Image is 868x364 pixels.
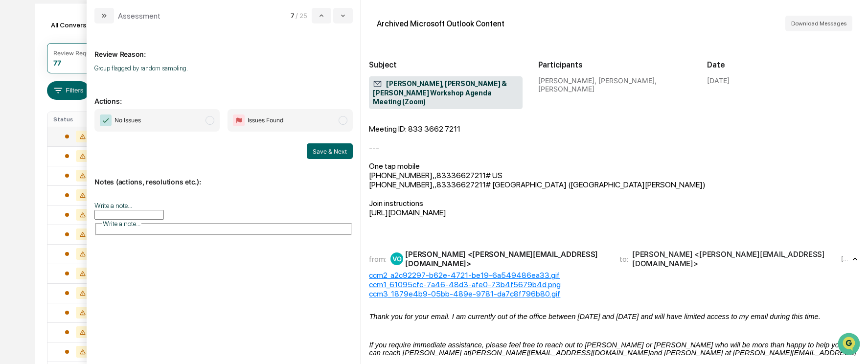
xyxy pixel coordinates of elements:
[538,76,691,93] div: [PERSON_NAME], [PERSON_NAME], [PERSON_NAME]
[97,166,118,173] span: Pylon
[33,85,124,92] div: We're available if you need us!
[369,271,860,280] div: ccm2_a2c92297-b62e-4721-be19-6a549486ea33.gif
[10,21,178,36] p: How can we help?
[10,143,18,151] div: 🔎
[707,76,730,85] div: [DATE]
[707,60,860,69] h2: Date
[296,12,310,20] span: / 25
[71,124,79,132] div: 🗄️
[390,252,403,265] div: VO
[10,75,27,92] img: 1746055101610-c473b297-6a78-478c-a979-82029cc54cd1
[538,60,691,69] h2: Participants
[166,78,178,90] button: Start new chat
[632,250,839,268] div: [PERSON_NAME] <[PERSON_NAME][EMAIL_ADDRESS][DOMAIN_NAME]>
[94,85,353,105] p: Actions:
[373,79,518,107] span: [PERSON_NAME], [PERSON_NAME] & [PERSON_NAME] Workshop Agenda Meeting (Zoom)
[118,11,160,21] div: Assessment
[791,20,846,27] span: Download Messages
[67,119,125,137] a: 🗄️Attestations
[114,115,141,125] span: No Issues
[20,123,63,133] span: Preclearance
[470,349,650,357] u: [PERSON_NAME][EMAIL_ADDRESS][DOMAIN_NAME]
[69,165,118,173] a: Powered byPylon
[837,332,863,358] iframe: Open customer support
[33,75,160,85] div: Start new chat
[377,19,504,28] div: Archived Microsoft Outlook Content
[369,60,522,69] h2: Subject
[20,142,62,152] span: Data Lookup
[619,254,628,264] span: to:
[841,255,851,263] time: Wednesday, October 1, 2025 at 9:28:16 AM
[307,143,353,159] button: Save & Next
[369,254,387,264] span: from:
[53,49,100,57] div: Review Required
[248,115,283,125] span: Issues Found
[94,166,353,186] p: Notes (actions, resolutions etc.):
[291,12,294,20] span: 7
[6,138,66,156] a: 🔎Data Lookup
[785,16,852,31] button: Download Messages
[47,112,107,127] th: Status
[53,59,61,67] div: 77
[47,81,90,100] button: Filters
[47,17,121,33] div: All Conversations
[233,114,245,126] img: Flag
[81,123,121,133] span: Attestations
[103,220,140,227] span: Write a note...
[10,124,18,132] div: 🖐️
[405,250,608,268] div: [PERSON_NAME] <[PERSON_NAME][EMAIL_ADDRESS][DOMAIN_NAME]>
[94,202,132,209] label: Write a note...
[369,289,860,298] div: ccm3_1879e4b9-05bb-489e-9781-da7c8f796b80.gif
[94,65,353,72] p: Group flagged by random sampling.
[100,114,112,126] img: Checkmark
[6,119,67,137] a: 🖐️Preclearance
[94,38,353,58] p: Review Reason:
[369,280,860,289] div: ccm1_61095cfc-7a46-48d3-afe0-73b4f5679b4d.png
[369,313,820,320] span: Thank you for your email. I am currently out of the office between [DATE] and [DATE] and will hav...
